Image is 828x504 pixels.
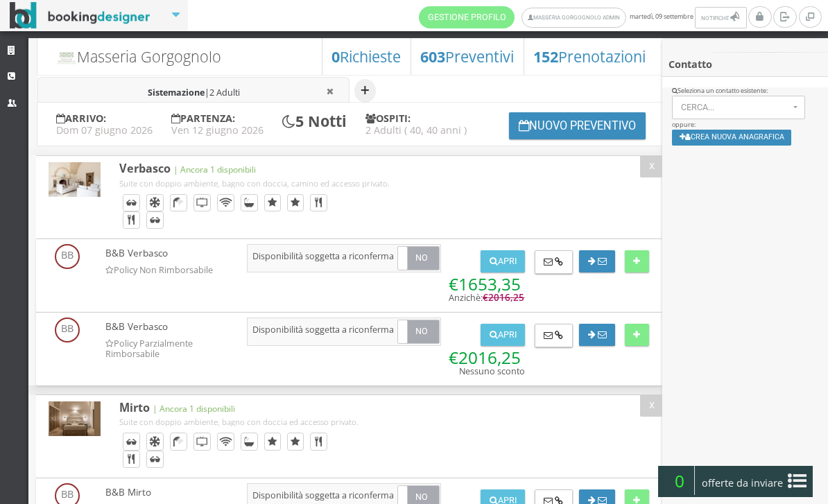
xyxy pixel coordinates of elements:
a: Masseria Gorgognolo Admin [521,8,626,28]
div: Seleziona un contatto esistente: [672,87,819,96]
b: Contatto [669,58,712,71]
img: BookingDesigner.com [10,2,150,29]
span: martedì, 09 settembre [419,6,748,28]
span: Cerca... [681,103,789,112]
span: offerte da inviare [698,472,788,494]
span: 0 [664,466,695,495]
a: Gestione Profilo [419,6,515,28]
button: Crea nuova anagrafica [672,130,792,146]
button: Cerca... [672,96,806,119]
button: Notifiche [695,7,746,28]
div: oppure: [662,87,828,155]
